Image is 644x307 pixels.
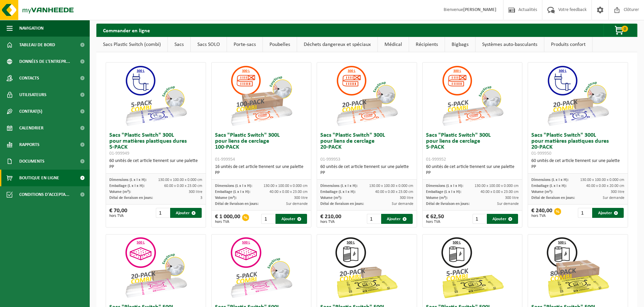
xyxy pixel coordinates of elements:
[200,196,202,200] span: 3
[189,190,202,194] span: 300 litre
[19,70,39,86] span: Contacts
[409,37,445,52] a: Récipients
[228,63,294,129] img: 01-999954
[320,164,413,176] div: 60 unités de cet article tiennent sur une palette
[109,196,153,200] span: Délai de livraison en jours:
[545,63,611,129] img: 01-999950
[481,190,519,194] span: 40.00 x 0.00 x 23.00 cm
[215,184,252,188] span: Dimensions (L x l x H):
[215,164,308,176] div: 16 unités de cet article tiennent sur une palette
[164,184,202,188] span: 60.00 x 0.00 x 23.00 cm
[215,170,308,176] div: PP
[426,214,444,224] div: € 62,50
[426,190,461,194] span: Emballage (L x l x H):
[392,202,413,206] span: Sur demande
[580,178,624,182] span: 130.00 x 100.00 x 0.000 cm
[426,202,470,206] span: Délai de livraison en jours:
[592,208,624,218] button: Ajouter
[381,214,413,224] button: Ajouter
[96,24,157,37] h2: Commander en ligne
[426,170,519,176] div: PP
[545,234,611,301] img: 01-999968
[269,190,308,194] span: 40.00 x 0.00 x 23.00 cm
[109,178,147,182] span: Dimensions (L x l x H):
[369,184,413,188] span: 130.00 x 100.00 x 0.000 cm
[109,208,127,218] div: € 70,00
[531,164,624,170] div: PP
[19,153,45,170] span: Documents
[334,63,400,129] img: 01-999953
[586,184,624,188] span: 40.00 x 0.00 x 20.00 cm
[487,214,518,224] button: Ajouter
[264,184,308,188] span: 130.00 x 100.00 x 0.000 cm
[109,158,202,170] div: 60 unités de cet article tiennent sur une palette
[320,170,413,176] div: PP
[544,37,592,52] a: Produits confort
[215,132,308,162] h3: Sacs "Plastic Switch" 300L pour liens de cerclage 100-PACK
[531,208,552,218] div: € 240,00
[475,184,519,188] span: 130.00 x 100.00 x 0.000 cm
[215,157,235,162] span: 01-999954
[109,132,202,156] h3: Sacs "Plastic Switch" 300L pour matières plastiques dures 5-PACK
[215,214,240,224] div: € 1 000,00
[426,157,446,162] span: 01-999952
[261,214,275,224] input: 1
[531,151,551,156] span: 01-999950
[611,190,624,194] span: 300 litre
[19,136,40,153] span: Rapports
[297,37,377,52] a: Déchets dangereux et spéciaux
[19,20,44,37] span: Navigation
[445,37,475,52] a: Bigbags
[109,214,127,218] span: hors TVA
[109,184,145,188] span: Emballage (L x l x H):
[19,86,47,103] span: Utilisateurs
[109,151,129,156] span: 01-999949
[426,196,448,200] span: Volume (m³):
[109,164,202,170] div: PP
[400,196,413,200] span: 300 litre
[531,190,553,194] span: Volume (m³):
[603,196,624,200] span: Sur demande
[505,196,519,200] span: 300 litre
[578,208,591,218] input: 1
[228,234,294,301] img: 01-999955
[426,132,519,162] h3: Sacs "Plastic Switch" 300L pour liens de cerclage 5-PACK
[531,158,624,170] div: 60 unités de cet article tiennent sur une palette
[320,214,341,224] div: € 210,00
[286,202,308,206] span: Sur demande
[531,132,624,156] h3: Sacs "Plastic Switch" 300L pour matières plastiques dures 20-PACK
[170,208,202,218] button: Ajouter
[497,202,519,206] span: Sur demande
[531,178,569,182] span: Dimensions (L x l x H):
[621,26,628,32] span: 0
[109,190,131,194] span: Volume (m³):
[320,190,356,194] span: Emballage (L x l x H):
[320,132,413,162] h3: Sacs "Plastic Switch" 300L pour liens de cerclage 20-PACK
[215,220,240,224] span: hors TVA
[531,196,575,200] span: Délai de livraison en jours:
[320,196,342,200] span: Volume (m³):
[320,184,358,188] span: Dimensions (L x l x H):
[191,37,227,52] a: Sacs SOLO
[476,37,544,52] a: Systèmes auto-basculants
[367,214,380,224] input: 1
[531,184,567,188] span: Emballage (L x l x H):
[320,157,340,162] span: 01-999953
[294,196,308,200] span: 300 litre
[375,190,413,194] span: 40.00 x 0.00 x 23.00 cm
[123,63,189,129] img: 01-999949
[215,196,237,200] span: Volume (m³):
[123,234,189,301] img: 01-999956
[156,208,169,218] input: 1
[19,186,69,203] span: Conditions d'accepta...
[19,53,70,70] span: Données de l'entrepr...
[473,214,486,224] input: 1
[19,37,55,53] span: Tableau de bord
[19,170,59,186] span: Boutique en ligne
[96,37,167,52] a: Sacs Plastic Switch (combi)
[603,24,637,37] button: 0
[158,178,202,182] span: 130.00 x 100.00 x 0.000 cm
[168,37,190,52] a: Sacs
[19,120,44,136] span: Calendrier
[227,37,263,52] a: Porte-sacs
